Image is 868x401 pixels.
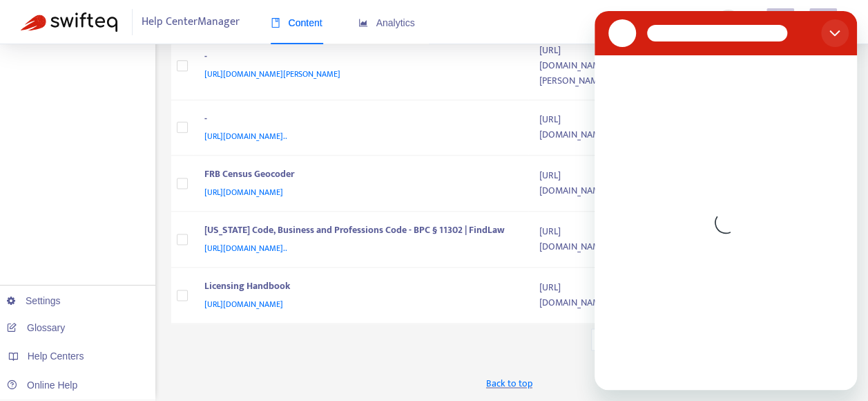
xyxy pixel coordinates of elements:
[204,167,512,185] div: FRB Census Geocoder
[204,111,512,129] div: -
[204,185,283,199] span: [URL][DOMAIN_NAME]
[204,297,283,311] span: [URL][DOMAIN_NAME]
[539,168,613,198] div: [URL][DOMAIN_NAME]
[595,11,857,390] iframe: Messaging window
[271,18,280,28] span: book
[358,17,415,28] span: Analytics
[204,67,340,81] span: [URL][DOMAIN_NAME][PERSON_NAME]
[539,280,613,310] div: [URL][DOMAIN_NAME]
[7,322,65,333] a: Glossary
[142,9,240,35] span: Help Center Manager
[204,279,512,297] div: Licensing Handbook
[271,17,322,28] span: Content
[204,129,287,143] span: [URL][DOMAIN_NAME]..
[539,112,613,142] div: [URL][DOMAIN_NAME]..
[486,376,532,391] span: Back to top
[21,12,117,32] img: Swifteq
[204,223,512,241] div: [US_STATE] Code, Business and Professions Code - BPC § 11302 | FindLaw
[7,380,77,391] a: Online Help
[7,295,61,306] a: Settings
[28,351,84,362] span: Help Centers
[539,224,613,254] div: [URL][DOMAIN_NAME]..
[358,18,368,28] span: area-chart
[204,49,512,67] div: -
[539,43,613,88] div: [URL][DOMAIN_NAME][PERSON_NAME]
[204,241,287,255] span: [URL][DOMAIN_NAME]..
